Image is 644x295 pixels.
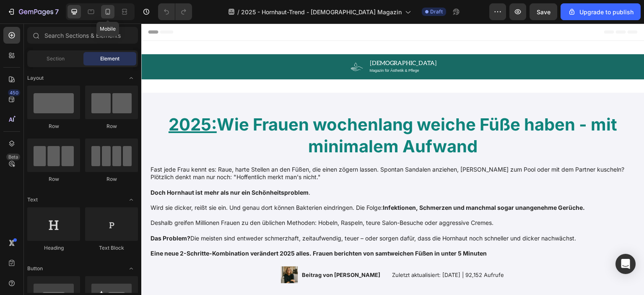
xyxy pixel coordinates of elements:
[27,196,38,204] span: Text
[9,180,494,188] p: Wird sie dicker, reißt sie ein. Und genau dort können Bakterien eindringen. Die Folge:
[27,91,75,111] u: 2025:
[85,175,138,183] div: Row
[237,8,239,16] span: /
[9,211,494,219] p: Die meisten sind entweder schmerzhaft, zeitaufwendig, teuer – oder sorgen dafür, dass die Hornhau...
[47,55,65,63] span: Section
[27,265,43,272] span: Button
[9,211,49,218] strong: Das Problem?
[6,154,20,160] div: Beta
[85,123,138,130] div: Row
[561,3,641,20] button: Upgrade to publish
[251,248,363,255] p: Zuletzt aktualisiert: [DATE] | 92,152 Aufrufe
[568,8,634,16] div: Upgrade to publish
[9,165,494,173] p: .
[9,226,345,233] strong: Eine neue 2-Schritte-Kombination verändert 2025 alles. Frauen berichten von samtweichen Füßen in ...
[125,262,138,275] span: Toggle open
[9,142,494,157] p: Fast jede Frau kennt es: Raue, harte Stellen an den Füßen, die einen zögern lassen. Spontan Sanda...
[27,123,80,130] div: Row
[125,193,138,206] span: Toggle open
[9,165,61,172] strong: Doch Hornhaut ist
[537,8,551,16] span: Save
[430,8,443,16] span: Draft
[9,196,494,203] p: Deshalb greifen Millionen Frauen zu den üblichen Methoden: Hobeln, Raspeln, teure Salon-Besuche o...
[158,3,192,20] div: Undo/Redo
[27,175,80,183] div: Row
[8,89,20,96] div: 450
[161,248,239,255] strong: Beitrag von [PERSON_NAME]
[63,165,167,172] strong: mehr als nur ein Schönheitsproblem
[530,3,557,20] button: Save
[140,243,156,260] img: gempages_573593664215843747-b113874e-6023-4869-a029-3c52e9c15d1b.png
[241,8,402,16] span: 2025 - Hornhaut-Trend - [DEMOGRAPHIC_DATA] Magazin
[100,55,119,63] span: Element
[615,254,636,274] div: Open Intercom Messenger
[241,180,444,188] strong: Infektionen, Schmerzen und manchmal sogar unangenehme Gerüche.
[55,7,59,17] p: 7
[27,27,138,44] input: Search Sections & Elements
[228,43,297,51] h2: Magazin für Ästhetik & Pflege
[27,91,476,133] strong: Wie Frauen wochenlang weiche Füße haben - mit minimalem Aufwand
[207,34,224,52] img: gempages_573593664215843747-fcd614bf-c874-4a06-b07b-d5e8157d5ad5.png
[125,71,138,85] span: Toggle open
[85,244,138,252] div: Text Block
[141,23,644,295] iframe: Design area
[228,35,297,44] h2: [DEMOGRAPHIC_DATA]
[27,244,80,252] div: Heading
[3,3,62,20] button: 7
[27,74,44,82] span: Layout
